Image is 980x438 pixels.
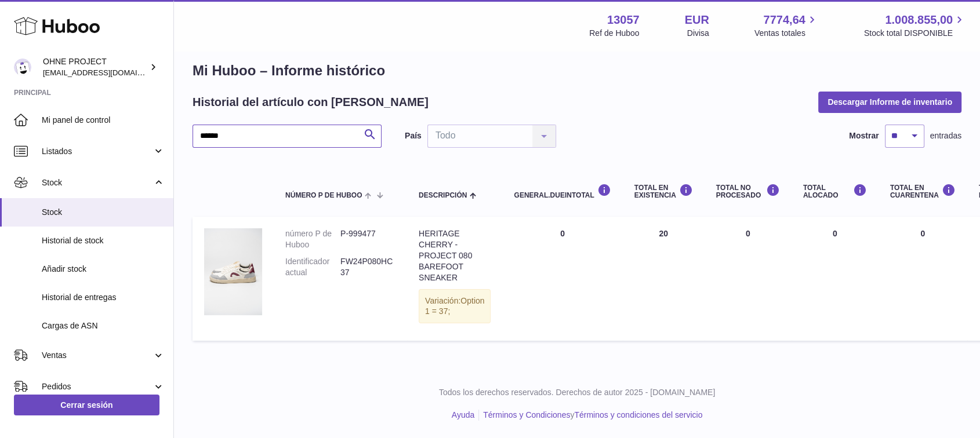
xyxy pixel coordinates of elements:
[42,207,165,218] span: Stock
[890,184,956,199] div: Total en CUARENTENA
[479,410,702,421] li: y
[607,12,640,28] strong: 13057
[792,217,879,341] td: 0
[885,12,953,28] span: 1.008.855,00
[419,289,491,324] div: Variación:
[754,12,819,39] a: 7774,64 Ventas totales
[193,94,429,110] h2: Historial del artículo con [PERSON_NAME]
[340,228,395,250] dd: P-999477
[285,192,362,199] span: número P de Huboo
[42,350,153,361] span: Ventas
[623,217,705,341] td: 20
[14,395,159,415] a: Cerrar sesión
[42,292,165,303] span: Historial de entregas
[42,235,165,246] span: Historial de stock
[419,228,491,283] div: HERITAGE CHERRY - PROJECT 080 BAREFOOT SNEAKER
[452,410,474,419] a: Ayuda
[763,12,805,28] span: 7774,64
[574,410,702,419] a: Términos y condiciones del servicio
[204,228,262,315] img: product image
[425,296,484,316] span: Option 1 = 37;
[634,184,693,199] div: Total en EXISTENCIA
[849,130,879,141] label: Mostrar
[340,256,395,278] dd: FW24P080HC37
[285,228,340,250] dt: número P de Huboo
[803,184,867,199] div: Total ALOCADO
[42,264,165,275] span: Añadir stock
[42,177,153,188] span: Stock
[42,146,153,157] span: Listados
[818,92,961,112] button: Descargar Informe de inventario
[716,184,780,199] div: Total NO PROCESADO
[864,12,966,39] a: 1.008.855,00 Stock total DISPONIBLE
[193,61,961,80] h1: Mi Huboo – Informe histórico
[483,410,570,419] a: Términos y Condiciones
[405,130,422,141] label: País
[685,12,709,28] strong: EUR
[687,28,709,39] div: Divisa
[754,28,819,39] span: Ventas totales
[42,115,165,126] span: Mi panel de control
[920,229,925,238] span: 0
[42,320,165,331] span: Cargas de ASN
[183,387,971,398] p: Todos los derechos reservados. Derechos de autor 2025 - [DOMAIN_NAME]
[514,184,611,199] div: general.dueInTotal
[705,217,792,341] td: 0
[864,28,966,39] span: Stock total DISPONIBLE
[14,59,31,76] img: internalAdmin-13057@internal.huboo.com
[43,68,170,77] span: [EMAIL_ADDRESS][DOMAIN_NAME]
[930,130,961,141] span: entradas
[42,381,153,392] span: Pedidos
[419,192,467,199] span: Descripción
[502,217,622,341] td: 0
[285,256,340,278] dt: Identificador actual
[589,28,639,39] div: Ref de Huboo
[43,56,147,78] div: OHNE PROJECT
